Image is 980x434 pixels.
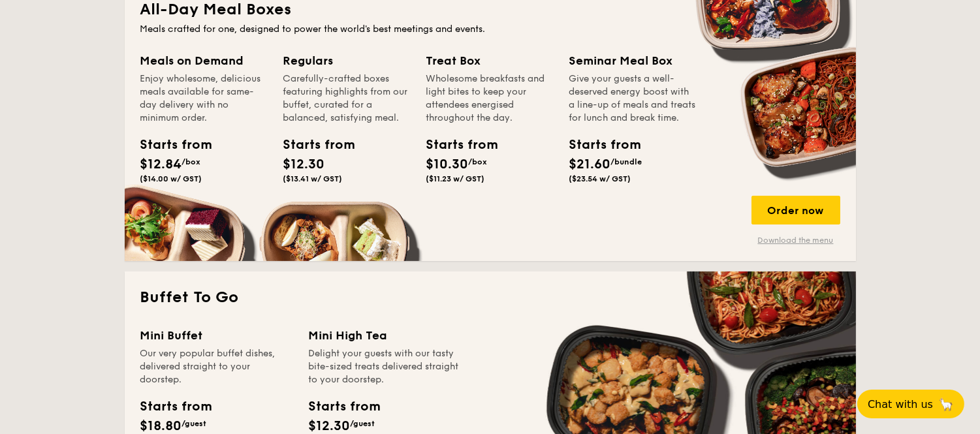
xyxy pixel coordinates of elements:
div: Mini High Tea [309,326,462,345]
div: Delight your guests with our tasty bite-sized treats delivered straight to your doorstep. [309,347,462,386]
span: ($14.00 w/ GST) [140,174,202,183]
button: Chat with us🦙 [857,390,964,418]
div: Meals crafted for one, designed to power the world's best meetings and events. [140,23,840,36]
span: $12.84 [140,157,182,172]
span: ($13.41 w/ GST) [283,174,343,183]
span: /guest [182,419,207,428]
span: /box [469,157,488,166]
div: Mini Buffet [140,326,293,345]
span: $10.30 [426,157,469,172]
span: ($11.23 w/ GST) [426,174,485,183]
div: Give your guests a well-deserved energy boost with a line-up of meals and treats for lunch and br... [569,72,697,125]
span: Chat with us [868,398,933,411]
span: /guest [351,419,375,428]
div: Starts from [309,397,380,416]
h2: Buffet To Go [140,287,840,308]
div: Starts from [140,397,212,416]
div: Treat Box [426,52,554,70]
span: $12.30 [283,157,325,172]
div: Seminar Meal Box [569,52,697,70]
div: Starts from [283,135,342,155]
div: Wholesome breakfasts and light bites to keep your attendees energised throughout the day. [426,72,554,125]
div: Carefully-crafted boxes featuring highlights from our buffet, curated for a balanced, satisfying ... [283,72,411,125]
span: $12.30 [309,418,351,434]
span: /box [182,157,201,166]
div: Starts from [426,135,485,155]
a: Download the menu [751,235,840,245]
div: Regulars [283,52,411,70]
div: Order now [751,196,840,225]
span: $21.60 [569,157,611,172]
span: $18.80 [140,418,182,434]
div: Our very popular buffet dishes, delivered straight to your doorstep. [140,347,293,386]
div: Starts from [140,135,199,155]
div: Enjoy wholesome, delicious meals available for same-day delivery with no minimum order. [140,72,268,125]
div: Meals on Demand [140,52,268,70]
span: 🦙 [938,397,954,412]
span: ($23.54 w/ GST) [569,174,631,183]
span: /bundle [611,157,642,166]
div: Starts from [569,135,628,155]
